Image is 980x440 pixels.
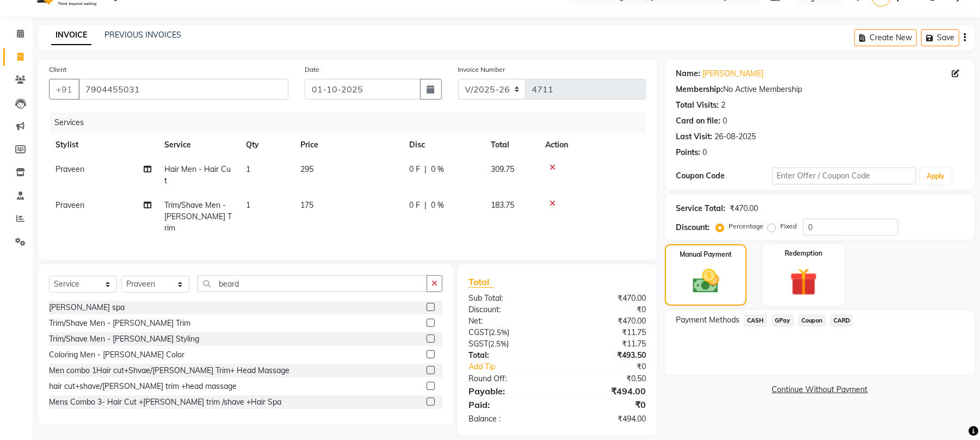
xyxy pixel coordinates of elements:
[676,115,720,127] div: Card on file:
[921,29,959,46] button: Save
[676,131,712,142] div: Last Visit:
[460,338,557,350] div: ( )
[49,365,289,376] div: Men combo 1Hair cut+Shvae/[PERSON_NAME] Trim+ Head Massage
[772,168,916,184] input: Enter Offer / Coupon Code
[557,373,654,385] div: ₹0.50
[557,327,654,338] div: ₹11.75
[484,133,539,157] th: Total
[667,384,972,395] a: Continue Without Payment
[409,164,420,175] span: 0 F
[51,26,91,45] a: INVOICE
[49,79,79,100] button: +91
[830,314,854,327] span: CARD
[246,164,250,174] span: 1
[424,164,427,175] span: |
[676,84,723,95] div: Membership:
[729,221,763,231] label: Percentage
[854,29,917,46] button: Create New
[702,68,763,79] a: [PERSON_NAME]
[198,275,427,292] input: Search or Scan
[460,304,557,315] div: Discount:
[158,133,239,157] th: Service
[56,164,84,174] span: Praveen
[460,350,557,361] div: Total:
[557,315,654,327] div: ₹470.00
[723,115,727,127] div: 0
[246,200,250,210] span: 1
[676,170,772,182] div: Coupon Code
[721,100,725,111] div: 2
[685,266,728,296] img: _cash.svg
[490,339,507,348] span: 2.5%
[557,304,654,315] div: ₹0
[78,79,288,100] input: Search by Name/Mobile/Email/Code
[409,200,420,211] span: 0 F
[676,147,700,158] div: Points:
[557,413,654,425] div: ₹494.00
[772,314,794,327] span: GPay
[300,164,313,174] span: 295
[49,318,190,329] div: Trim/Shave Men - [PERSON_NAME] Trim
[676,314,739,326] span: Payment Methods
[730,203,758,214] div: ₹470.00
[469,339,488,349] span: SGST
[744,314,767,327] span: CASH
[491,164,514,174] span: 309.75
[557,385,654,398] div: ₹494.00
[785,249,822,258] label: Redemption
[431,200,444,211] span: 0 %
[49,333,199,345] div: Trim/Shave Men - [PERSON_NAME] Styling
[460,385,557,398] div: Payable:
[557,338,654,350] div: ₹11.75
[714,131,756,142] div: 26-08-2025
[676,68,700,79] div: Name:
[460,373,557,385] div: Round Off:
[56,200,84,210] span: Praveen
[104,30,181,40] a: PREVIOUS INVOICES
[676,222,710,233] div: Discount:
[305,65,319,75] label: Date
[557,398,654,411] div: ₹0
[49,349,184,361] div: Coloring Men - [PERSON_NAME] Color
[403,133,484,157] th: Disc
[676,84,964,95] div: No Active Membership
[460,293,557,304] div: Sub Total:
[49,396,281,408] div: Mens Combo 3- Hair Cut +[PERSON_NAME] trim /shave +Hair Spa
[676,203,725,214] div: Service Total:
[469,327,489,337] span: CGST
[460,315,557,327] div: Net:
[460,327,557,338] div: ( )
[49,302,125,313] div: [PERSON_NAME] spa
[798,314,826,327] span: Coupon
[781,265,826,299] img: _gift.svg
[676,100,719,111] div: Total Visits:
[780,221,797,231] label: Fixed
[491,200,514,210] span: 183.75
[300,200,313,210] span: 175
[469,276,494,288] span: Total
[574,361,654,373] div: ₹0
[557,293,654,304] div: ₹470.00
[294,133,403,157] th: Price
[460,398,557,411] div: Paid:
[239,133,294,157] th: Qty
[539,133,646,157] th: Action
[431,164,444,175] span: 0 %
[460,413,557,425] div: Balance :
[460,361,574,373] a: Add Tip
[491,328,507,337] span: 2.5%
[680,250,732,259] label: Manual Payment
[458,65,506,75] label: Invoice Number
[164,200,232,233] span: Trim/Shave Men - [PERSON_NAME] Trim
[49,133,158,157] th: Stylist
[164,164,231,185] span: Hair Men - Hair Cut
[920,168,951,184] button: Apply
[424,200,427,211] span: |
[50,113,654,133] div: Services
[49,381,237,392] div: hair cut+shave/[PERSON_NAME] trim +head massage
[49,65,66,75] label: Client
[702,147,707,158] div: 0
[557,350,654,361] div: ₹493.50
